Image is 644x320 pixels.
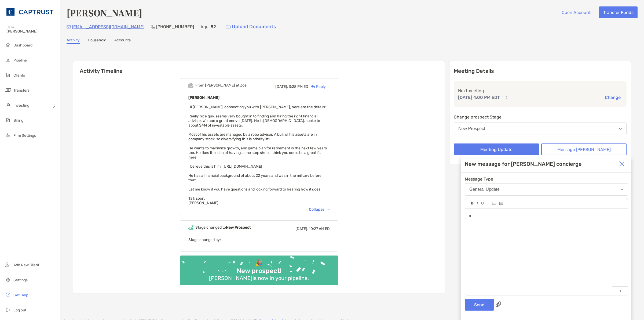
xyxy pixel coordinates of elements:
[477,202,478,205] img: Editor control icon
[465,177,628,182] span: Message Type
[6,29,57,34] span: [PERSON_NAME]!
[5,87,11,93] img: transfers icon
[180,256,338,281] img: Confetti
[502,95,507,100] img: communication type
[458,87,622,94] p: Next meeting
[471,202,474,205] img: Editor control icon
[309,226,330,231] span: 10:27 AM ED
[72,23,144,30] p: [EMAIL_ADDRESS][DOMAIN_NAME]
[5,276,11,283] img: settings icon
[5,307,11,313] img: logout icon
[465,299,494,311] button: Send
[612,286,628,296] p: 1
[458,126,485,131] div: New Prospect
[492,202,496,205] img: Editor control icon
[327,208,330,210] img: Chevron icon
[5,132,11,138] img: firm-settings icon
[465,161,582,167] div: New message for [PERSON_NAME] concierge
[608,161,614,167] img: Expand or collapse
[207,275,311,281] div: [PERSON_NAME] is now in your pipeline.
[226,225,251,230] b: New Prospect
[5,102,11,108] img: investing icon
[73,61,445,74] h6: Activity Timeline
[557,6,595,18] button: Open Account
[541,143,627,155] button: Message [PERSON_NAME]
[5,42,11,48] img: dashboard icon
[619,161,624,167] img: Close
[188,225,193,230] img: Event icon
[454,123,627,135] button: New Prospect
[469,187,500,192] div: General Update
[67,6,142,19] h4: [PERSON_NAME]
[499,202,503,205] img: Editor control icon
[496,301,501,307] img: paperclip attachments
[454,114,627,120] p: Change prospect Stage
[114,38,131,44] a: Accounts
[454,68,627,74] p: Meeting Details
[13,73,25,78] span: Clients
[465,183,628,196] button: General Update
[13,308,26,312] span: Log out
[620,189,624,190] img: Open dropdown arrow
[603,95,622,100] button: Change
[13,263,39,267] span: Add New Client
[253,259,265,267] div: 🎉
[226,25,230,29] img: button icon
[195,83,247,88] div: From [PERSON_NAME] at Zoe
[200,23,208,30] p: Age
[6,2,53,21] img: CAPTRUST Logo
[211,23,216,30] p: 52
[188,83,193,88] img: Event icon
[67,25,71,28] img: Email Icon
[5,261,11,268] img: add_new_client icon
[13,103,29,108] span: Investing
[222,21,280,33] a: Upload Documents
[195,225,251,230] div: Stage changed to
[275,84,288,89] span: [DATE],
[188,236,330,243] p: Stage changed by:
[235,267,284,275] div: New prospect!
[5,72,11,78] img: clients icon
[156,23,194,30] p: [PHONE_NUMBER]
[619,128,622,130] img: Open dropdown arrow
[311,85,315,88] img: Reply icon
[5,57,11,63] img: pipeline icon
[13,88,30,93] span: Transfers
[5,117,11,123] img: billing icon
[13,43,32,48] span: Dashboard
[309,207,330,212] div: Collapse
[188,105,327,205] span: Hi [PERSON_NAME], connecting you with [PERSON_NAME], here are the details: Really nice guy, seems...
[295,226,308,231] span: [DATE],
[88,38,106,44] a: Household
[188,95,219,100] b: [PERSON_NAME]
[13,278,28,282] span: Settings
[458,94,500,101] p: [DATE] 4:00 PM EDT
[5,292,11,298] img: get-help icon
[13,118,23,123] span: Billing
[289,84,308,89] span: 3:28 PM ED
[454,143,539,155] button: Meeting Update
[13,58,27,63] span: Pipeline
[13,293,28,297] span: Get Help
[151,25,155,29] img: Phone Icon
[599,6,638,18] button: Transfer Funds
[13,133,36,138] span: Firm Settings
[481,202,484,205] img: Editor control icon
[67,38,80,44] a: Activity
[308,84,326,89] div: Reply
